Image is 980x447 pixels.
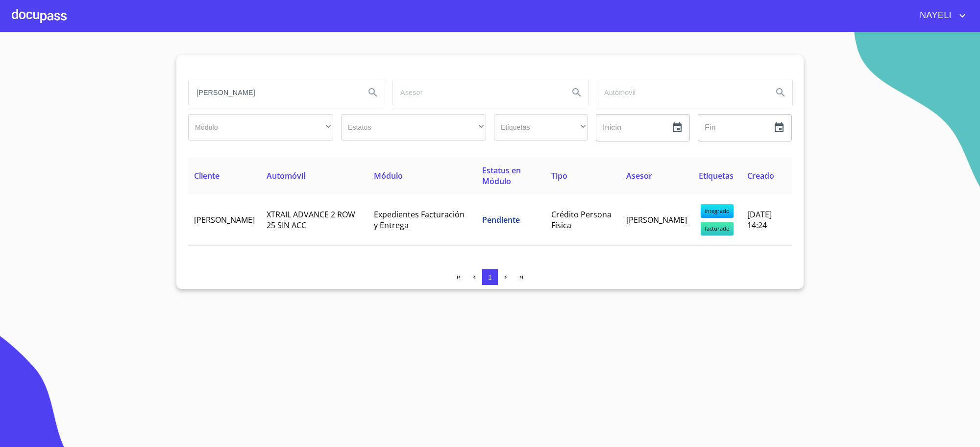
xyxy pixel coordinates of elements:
span: Creado [747,170,774,181]
button: account of current user [912,8,968,24]
span: [PERSON_NAME] [194,214,255,225]
button: Search [769,81,792,104]
button: Search [565,81,588,104]
span: Crédito Persona Física [551,209,612,231]
span: Etiquetas [699,170,734,181]
span: Estatus en Módulo [482,165,521,187]
span: Módulo [374,170,403,181]
div: ​ [341,114,486,141]
span: facturado [701,222,734,235]
button: Search [361,81,385,104]
span: Automóvil [267,170,305,181]
input: search [392,79,561,106]
span: [PERSON_NAME] [626,214,687,225]
button: 1 [482,269,498,285]
span: Cliente [194,170,220,181]
div: ​ [188,114,333,141]
span: Pendiente [482,214,520,225]
span: XTRAIL ADVANCE 2 ROW 25 SIN ACC [267,209,355,231]
span: Tipo [551,170,567,181]
span: Expedientes Facturación y Entrega [374,209,465,231]
span: integrado [701,204,734,218]
input: search [189,79,357,106]
span: NAYELI [912,8,956,24]
span: [DATE] 14:24 [747,209,772,231]
span: Asesor [626,170,652,181]
span: 1 [488,274,491,281]
input: search [596,79,765,106]
div: ​ [494,114,588,141]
